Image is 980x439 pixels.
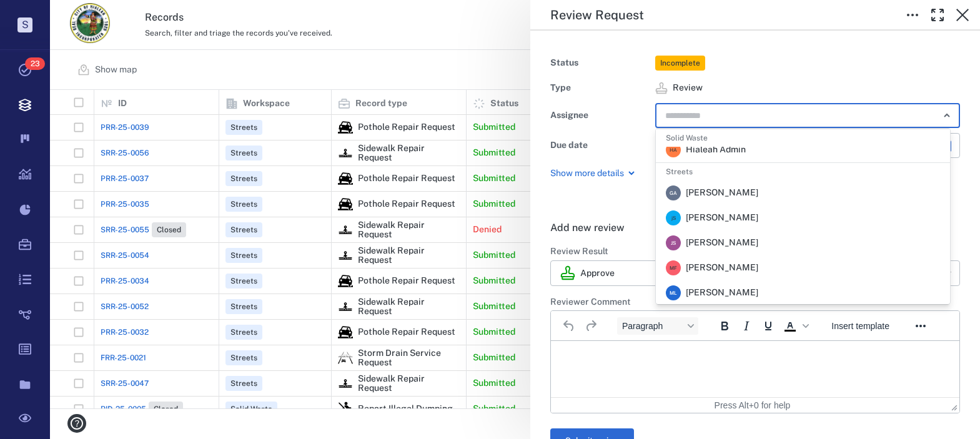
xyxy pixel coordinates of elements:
button: Undo [558,317,580,335]
div: H A [666,142,681,157]
span: Help [28,9,54,20]
h6: Reviewer Comment [550,296,960,308]
h6: Review Result [550,245,960,258]
button: Insert template [826,317,894,335]
button: Toggle Fullscreen [925,2,950,27]
span: Incomplete [658,58,703,69]
div: G A [666,185,681,200]
button: Close [938,107,956,124]
p: Show more details [550,167,624,180]
div: Type [550,79,650,97]
body: Rich Text Area. Press ALT-0 for help. [10,10,398,21]
div: Status [550,54,650,72]
button: Toggle to Edit Boxes [900,2,925,27]
button: Bold [714,317,735,335]
div: Press Alt+0 for help [687,400,818,410]
button: Redo [580,317,601,335]
span: 23 [25,57,45,70]
div: Assignee [550,107,650,124]
span: Hialeah Admin [686,144,746,156]
span: Paragraph [622,321,683,331]
li: Solid Waste [656,129,950,147]
button: Close [950,2,975,27]
span: [PERSON_NAME] [686,262,758,274]
div: M F [666,260,681,275]
div: M L [666,285,681,300]
span: [PERSON_NAME] [686,237,758,249]
div: J S [666,235,681,250]
li: Streets [656,162,950,180]
h5: Review Request [550,7,644,23]
span: [PERSON_NAME] [686,212,758,224]
div: j S [666,210,681,225]
div: Text color Black [780,317,811,335]
span: [PERSON_NAME] [686,287,758,299]
button: Italic [736,317,757,335]
iframe: Rich Text Area [551,341,959,397]
span: Review [673,82,703,94]
span: [PERSON_NAME] [686,187,758,199]
div: Press the Up and Down arrow keys to resize the editor. [951,400,958,411]
h6: Add new review [550,220,960,235]
button: Reveal or hide additional toolbar items [910,317,931,335]
p: Approve [580,267,615,280]
span: Insert template [831,321,889,331]
p: S [17,17,32,32]
button: Block Paragraph [617,317,698,335]
button: Underline [758,317,779,335]
div: Due date [550,137,650,154]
